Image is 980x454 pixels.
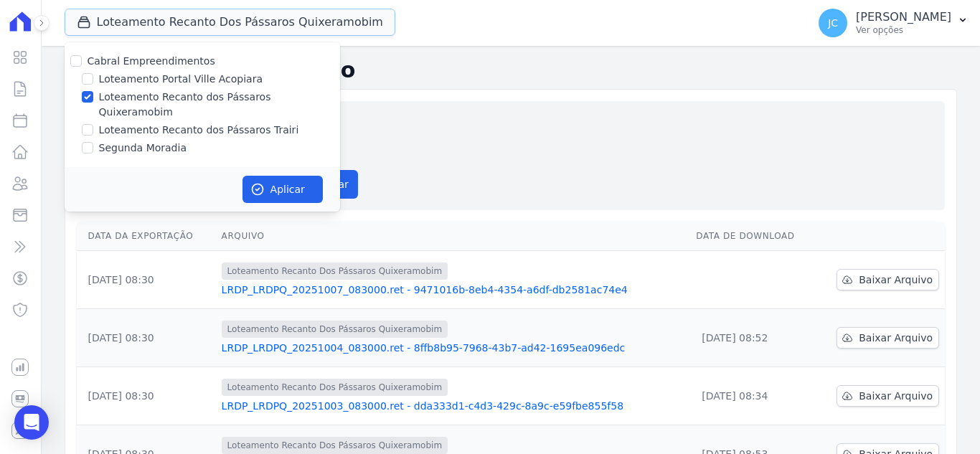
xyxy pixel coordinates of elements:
td: [DATE] 08:34 [690,367,815,425]
td: [DATE] 08:52 [690,309,815,367]
div: Open Intercom Messenger [14,405,49,440]
a: LRDP_LRDPQ_20251004_083000.ret - 8ffb8b95-7968-43b7-ad42-1695ea096edc [222,341,685,355]
td: [DATE] 08:30 [77,367,216,425]
button: Aplicar [242,176,323,203]
th: Arquivo [216,222,691,251]
a: Baixar Arquivo [837,327,939,349]
td: [DATE] 08:30 [77,251,216,309]
td: [DATE] 08:30 [77,309,216,367]
th: Data de Download [690,222,815,251]
th: Data da Exportação [77,222,216,251]
p: [PERSON_NAME] [856,10,951,24]
label: Segunda Moradia [99,141,187,156]
label: Cabral Empreendimentos [88,55,215,67]
span: JC [828,18,838,28]
button: Loteamento Recanto Dos Pássaros Quixeramobim [65,9,395,36]
label: Loteamento Recanto dos Pássaros Trairi [99,123,299,138]
span: Loteamento Recanto Dos Pássaros Quixeramobim [222,379,448,396]
button: JC [PERSON_NAME] Ver opções [807,3,980,43]
span: Loteamento Recanto Dos Pássaros Quixeramobim [222,437,448,454]
span: Baixar Arquivo [859,389,933,403]
h2: Exportações de Retorno [65,57,957,83]
span: Baixar Arquivo [859,273,933,287]
a: LRDP_LRDPQ_20251003_083000.ret - dda333d1-c4d3-429c-8a9c-e59fbe855f58 [222,399,685,413]
label: Loteamento Recanto dos Pássaros Quixeramobim [99,90,340,120]
label: Loteamento Portal Ville Acopiara [99,72,263,87]
p: Ver opções [856,24,951,36]
span: Baixar Arquivo [859,331,933,345]
span: Loteamento Recanto Dos Pássaros Quixeramobim [222,321,448,338]
span: Loteamento Recanto Dos Pássaros Quixeramobim [222,263,448,280]
a: LRDP_LRDPQ_20251007_083000.ret - 9471016b-8eb4-4354-a6df-db2581ac74e4 [222,283,685,297]
a: Baixar Arquivo [837,269,939,290]
a: Baixar Arquivo [837,385,939,407]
